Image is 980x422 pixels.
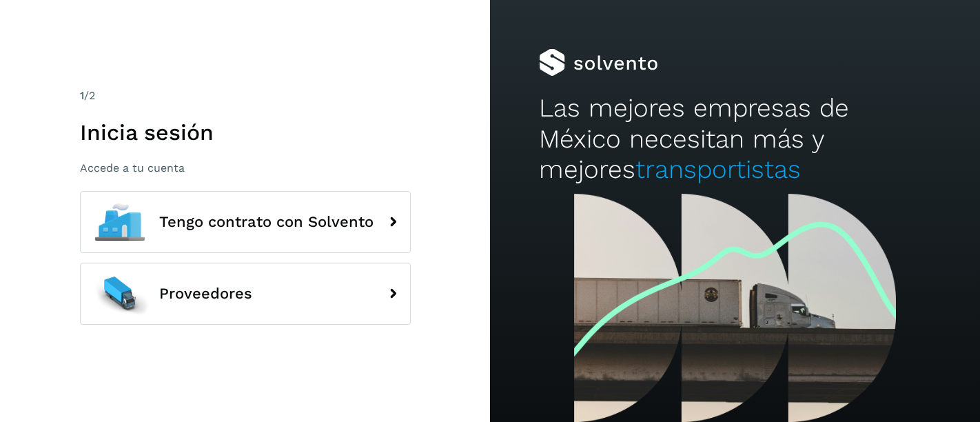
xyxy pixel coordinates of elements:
[539,93,931,185] h2: Las mejores empresas de México necesitan más y mejores
[80,89,84,102] span: 1
[159,214,374,230] span: Tengo contrato con Solvento
[80,161,411,174] p: Accede a tu cuenta
[159,285,252,302] span: Proveedores
[80,88,411,104] div: /2
[635,154,801,184] span: transportistas
[80,119,411,145] h1: Inicia sesión
[80,191,411,253] button: Tengo contrato con Solvento
[80,263,411,325] button: Proveedores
